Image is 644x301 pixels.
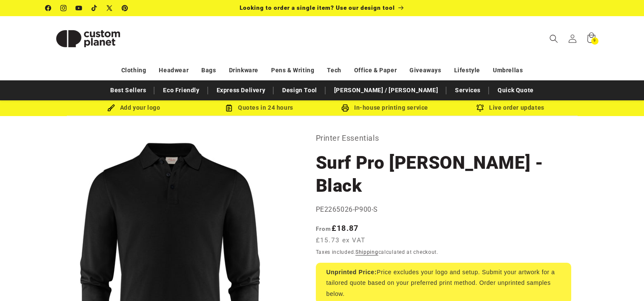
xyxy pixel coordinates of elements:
h1: Surf Pro [PERSON_NAME] - Black [316,151,571,197]
img: Order updates [476,104,484,112]
a: [PERSON_NAME] / [PERSON_NAME] [330,83,442,98]
div: Live order updates [448,102,573,113]
iframe: Chat Widget [601,260,644,301]
a: Eco Friendly [159,83,203,98]
p: Printer Essentials [316,131,571,145]
img: Order Updates Icon [225,104,233,112]
a: Office & Paper [354,63,397,78]
a: Quick Quote [493,83,538,98]
a: Giveaways [409,63,441,78]
a: Bags [201,63,216,78]
div: Taxes included. calculated at checkout. [316,248,571,256]
a: Custom Planet [42,16,134,61]
a: Clothing [121,63,146,78]
a: Drinkware [229,63,258,78]
a: Design Tool [278,83,321,98]
a: Pens & Writing [271,63,314,78]
img: Custom Planet [46,20,131,58]
span: From [316,225,332,232]
a: Services [451,83,485,98]
img: In-house printing [341,104,349,112]
a: Lifestyle [454,63,480,78]
a: Headwear [159,63,189,78]
span: PE2265026-P900-S [316,205,378,213]
span: 9 [593,37,596,45]
a: Tech [327,63,341,78]
a: Umbrellas [493,63,523,78]
span: Looking to order a single item? Use our design tool [240,4,395,11]
a: Best Sellers [106,83,150,98]
summary: Search [544,29,563,48]
a: Shipping [355,249,378,255]
a: Express Delivery [212,83,270,98]
span: £15.73 ex VAT [316,236,366,245]
img: Brush Icon [107,104,115,112]
strong: £18.87 [316,224,359,233]
strong: Unprinted Price: [326,269,377,275]
div: Quotes in 24 hours [197,102,322,113]
div: In-house printing service [322,102,448,113]
div: Add your logo [71,102,197,113]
